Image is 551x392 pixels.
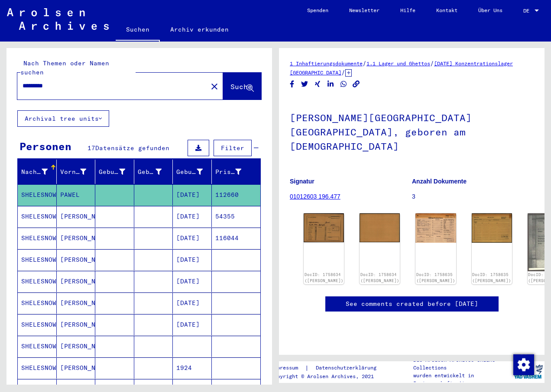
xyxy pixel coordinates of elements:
[21,167,48,177] div: Nachname
[215,165,253,179] div: Prisoner #
[57,206,96,227] mat-cell: [PERSON_NAME]
[18,228,57,249] mat-cell: SHELESNOW
[326,79,335,90] button: Share on LinkedIn
[309,363,387,373] a: Datenschutzerklärung
[18,160,57,184] mat-header-cell: Nachname
[18,314,57,335] mat-cell: SHELESNOW
[99,165,136,179] div: Geburtsname
[88,144,95,152] span: 17
[290,98,534,164] h1: [PERSON_NAME][GEOGRAPHIC_DATA][GEOGRAPHIC_DATA], geboren am [DEMOGRAPHIC_DATA]
[160,19,239,40] a: Archiv erkunden
[430,59,434,67] span: /
[173,184,212,206] mat-cell: [DATE]
[18,336,57,357] mat-cell: SHELESNOW
[57,292,96,314] mat-cell: [PERSON_NAME]
[57,184,96,206] mat-cell: PAWEL
[173,292,212,314] mat-cell: [DATE]
[18,357,57,379] mat-cell: SHELESNOW
[57,357,96,379] mat-cell: [PERSON_NAME]
[366,60,430,67] a: 1.1 Lager und Ghettos
[472,272,511,283] a: DocID: 1758635 ([PERSON_NAME])
[415,213,456,243] img: 001.jpg
[173,160,212,184] mat-header-cell: Geburtsdatum
[346,299,478,308] a: See comments created before [DATE]
[209,81,220,92] mat-icon: close
[412,178,467,185] b: Anzahl Dokumente
[212,184,261,206] mat-cell: 112660
[173,271,212,292] mat-cell: [DATE]
[341,68,345,76] span: /
[360,272,399,283] a: DocID: 1758634 ([PERSON_NAME])
[57,271,96,292] mat-cell: [PERSON_NAME]
[412,192,534,201] p: 3
[214,140,252,156] button: Filter
[212,206,261,227] mat-cell: 54355
[290,178,314,185] b: Signatur
[18,271,57,292] mat-cell: SHELESNOW
[363,59,366,67] span: /
[18,249,57,270] mat-cell: SHELESNOW
[512,361,545,382] img: yv_logo.png
[99,167,125,177] div: Geburtsname
[138,167,162,177] div: Geburt‏
[413,372,511,387] p: wurden entwickelt in Partnerschaft mit
[60,165,97,179] div: Vorname
[215,167,242,177] div: Prisoner #
[173,228,212,249] mat-cell: [DATE]
[360,213,400,242] img: 002.jpg
[176,167,203,177] div: Geburtsdatum
[290,60,363,67] a: 1 Inhaftierungsdokumente
[300,79,309,90] button: Share on Twitter
[116,19,160,42] a: Suchen
[57,249,96,270] mat-cell: [PERSON_NAME]
[271,363,387,373] div: |
[173,314,212,335] mat-cell: [DATE]
[18,184,57,206] mat-cell: SHELESNOW
[176,165,214,179] div: Geburtsdatum
[472,213,512,243] img: 002.jpg
[206,77,223,95] button: Clear
[7,8,109,30] img: Arolsen_neg.svg
[513,354,534,375] img: Zustimmung ändern
[57,314,96,335] mat-cell: [PERSON_NAME]
[352,79,361,90] button: Copy link
[134,160,173,184] mat-header-cell: Geburt‏
[18,292,57,314] mat-cell: SHELESNOW
[57,336,96,357] mat-cell: [PERSON_NAME]
[57,160,96,184] mat-header-cell: Vorname
[223,73,261,100] button: Suche
[413,356,511,372] p: Die Arolsen Archives Online-Collections
[313,79,322,90] button: Share on Xing
[17,110,109,127] button: Archival tree units
[95,160,134,184] mat-header-cell: Geburtsname
[523,8,533,14] span: DE
[230,82,252,91] span: Suche
[305,272,344,283] a: DocID: 1758634 ([PERSON_NAME])
[138,165,173,179] div: Geburt‏
[173,357,212,379] mat-cell: 1924
[416,272,455,283] a: DocID: 1758635 ([PERSON_NAME])
[20,59,109,76] mat-label: Nach Themen oder Namen suchen
[304,213,344,242] img: 001.jpg
[95,144,169,152] span: Datensätze gefunden
[18,206,57,227] mat-cell: SHELESNOW
[21,165,58,179] div: Nachname
[57,228,96,249] mat-cell: [PERSON_NAME]
[290,193,340,200] a: 01012603 196.477
[221,144,244,152] span: Filter
[19,138,71,154] div: Personen
[271,373,387,380] p: Copyright © Arolsen Archives, 2021
[173,206,212,227] mat-cell: [DATE]
[212,160,261,184] mat-header-cell: Prisoner #
[288,79,297,90] button: Share on Facebook
[339,79,348,90] button: Share on WhatsApp
[271,363,305,373] a: Impressum
[173,249,212,270] mat-cell: [DATE]
[212,228,261,249] mat-cell: 116044
[60,167,87,177] div: Vorname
